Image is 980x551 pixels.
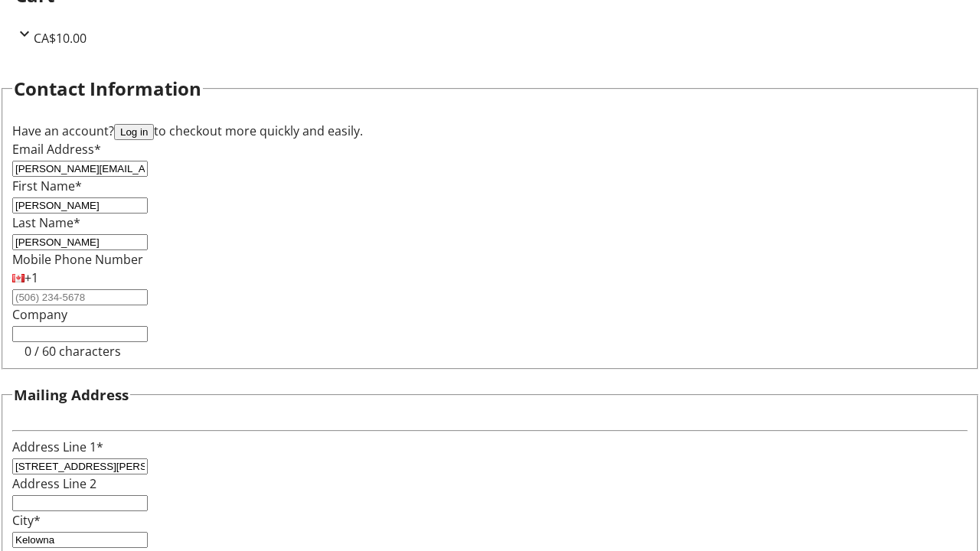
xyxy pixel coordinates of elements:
input: (506) 234-5678 [12,289,148,305]
button: Log in [114,124,154,140]
label: Company [12,306,67,323]
h3: Mailing Address [14,384,129,406]
input: City [12,532,148,548]
label: Last Name* [12,214,80,231]
div: Have an account? to checkout more quickly and easily. [12,122,968,140]
label: Address Line 2 [12,475,96,492]
label: Email Address* [12,141,101,158]
tr-character-limit: 0 / 60 characters [24,343,121,360]
label: Address Line 1* [12,439,103,455]
label: City* [12,512,41,529]
input: Address [12,458,148,474]
span: CA$10.00 [34,30,87,47]
label: First Name* [12,178,82,194]
h2: Contact Information [14,75,201,103]
label: Mobile Phone Number [12,251,143,268]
